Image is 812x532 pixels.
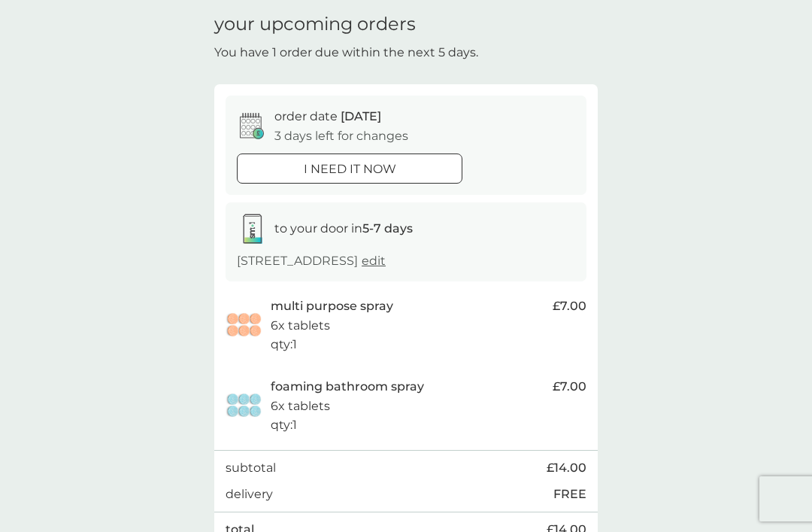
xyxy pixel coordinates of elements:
p: 6x tablets [271,316,330,336]
p: 6x tablets [271,397,330,416]
p: You have 1 order due within the next 5 days. [214,43,478,62]
span: £7.00 [553,377,586,397]
p: delivery [226,485,273,504]
p: [STREET_ADDRESS] [237,251,386,271]
h1: your upcoming orders [214,14,416,35]
span: [DATE] [341,109,381,123]
p: FREE [553,485,586,504]
p: qty : 1 [271,335,297,354]
p: foaming bathroom spray [271,377,424,397]
p: multi purpose spray [271,296,393,316]
strong: 5-7 days [362,221,413,236]
p: i need it now [304,160,396,179]
p: qty : 1 [271,415,297,435]
a: edit [362,254,386,268]
span: £14.00 [547,458,586,478]
p: 3 days left for changes [274,126,408,146]
button: i need it now [237,154,462,184]
span: to your door in [274,221,413,236]
span: £7.00 [553,296,586,316]
p: order date [274,107,381,126]
p: subtotal [226,458,276,478]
